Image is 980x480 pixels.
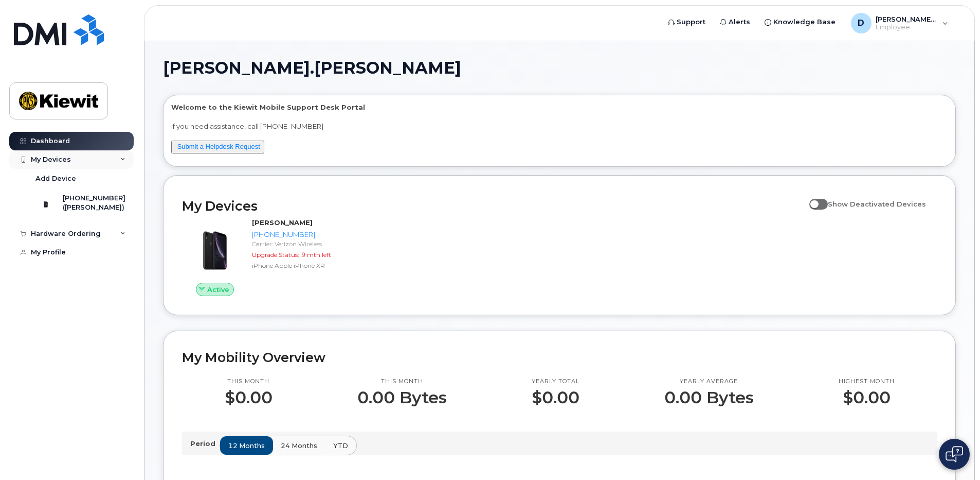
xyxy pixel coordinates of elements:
img: Open chat [946,446,963,462]
span: Active [207,285,229,295]
div: Carrier: Verizon Wireless [252,239,357,248]
img: image20231002-3703462-1qb80zy.jpeg [190,223,240,272]
p: Highest month [839,378,895,386]
span: 9 mth left [301,251,331,259]
h2: My Devices [182,198,804,214]
button: Submit a Helpdesk Request [171,141,264,153]
p: Yearly average [664,378,754,386]
span: Show Deactivated Devices [828,200,926,208]
p: $0.00 [532,388,579,407]
a: Active[PERSON_NAME][PHONE_NUMBER]Carrier: Verizon WirelessUpgrade Status:9 mth leftiPhone Apple i... [182,218,361,296]
strong: [PERSON_NAME] [252,218,313,227]
span: Upgrade Status: [252,251,299,259]
p: Welcome to the Kiewit Mobile Support Desk Portal [171,102,948,112]
div: iPhone Apple iPhone XR [252,261,357,270]
p: This month [225,378,273,386]
span: YTD [333,441,348,451]
p: $0.00 [839,388,895,407]
p: If you need assistance, call [PHONE_NUMBER] [171,122,948,131]
p: This month [357,378,447,386]
a: Submit a Helpdesk Request [177,143,260,150]
input: Show Deactivated Devices [809,194,818,202]
span: [PERSON_NAME].[PERSON_NAME] [163,60,461,76]
p: 0.00 Bytes [357,388,447,407]
h2: My Mobility Overview [182,350,937,365]
p: Yearly total [532,378,579,386]
p: Period [190,439,220,449]
p: $0.00 [225,388,273,407]
span: 24 months [281,441,317,451]
div: [PHONE_NUMBER] [252,230,357,239]
p: 0.00 Bytes [664,388,754,407]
